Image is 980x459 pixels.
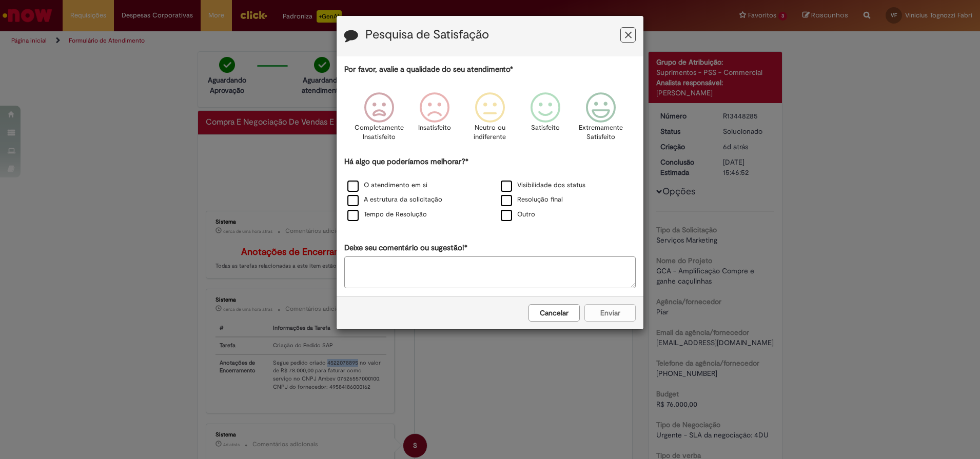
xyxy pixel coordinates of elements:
label: Tempo de Resolução [347,210,427,219]
label: O atendimento em si [347,181,427,190]
p: Completamente Insatisfeito [355,123,404,142]
label: Resolução final [501,195,563,205]
button: Cancelar [528,304,580,322]
div: Insatisfeito [408,85,461,155]
label: Outro [501,210,535,219]
div: Extremamente Satisfeito [575,85,627,155]
p: Satisfeito [531,123,560,133]
p: Neutro ou indiferente [472,123,508,142]
div: Há algo que poderíamos melhorar?* [344,156,636,223]
div: Satisfeito [519,85,572,155]
label: Visibilidade dos status [501,181,585,190]
div: Neutro ou indiferente [464,85,516,155]
label: A estrutura da solicitação [347,195,442,205]
label: Pesquisa de Satisfação [365,28,489,42]
div: Completamente Insatisfeito [352,85,405,155]
label: Deixe seu comentário ou sugestão!* [344,243,467,253]
label: Por favor, avalie a qualidade do seu atendimento* [344,64,513,75]
p: Extremamente Satisfeito [579,123,623,142]
p: Insatisfeito [418,123,451,133]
